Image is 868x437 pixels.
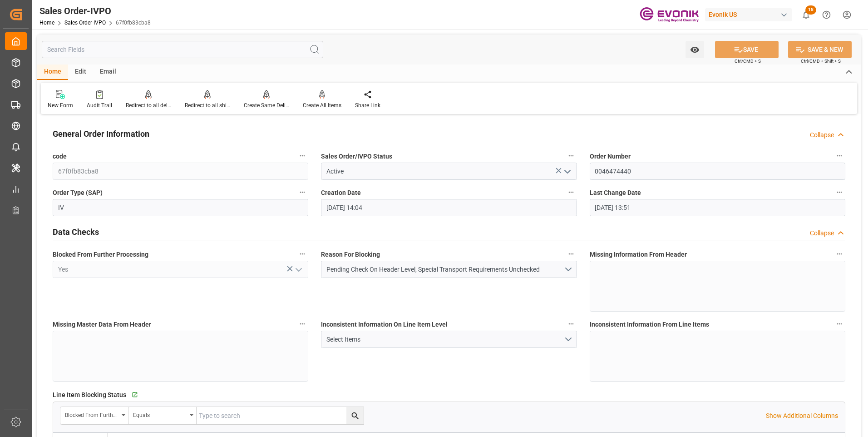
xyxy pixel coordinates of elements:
[590,320,709,329] span: Inconsistent Information From Line Items
[296,248,308,260] button: Blocked From Further Processing
[640,7,699,23] img: Evonik-brand-mark-Deep-Purple-RGB.jpeg_1700498283.jpeg
[197,407,364,424] input: Type to search
[296,150,308,162] button: code
[833,150,845,162] button: Order Number
[185,101,230,109] div: Redirect to all shipments
[244,101,289,109] div: Create Same Delivery Date
[53,320,151,329] span: Missing Master Data From Header
[326,265,564,274] div: Pending Check On Header Level, Special Transport Requirements Unchecked
[53,226,99,238] h2: Data Checks
[39,4,151,18] div: Sales Order-IVPO
[296,186,308,198] button: Order Type (SAP)
[565,150,577,162] button: Sales Order/IVPO Status
[590,188,641,198] span: Last Change Date
[810,228,834,238] div: Collapse
[766,411,838,421] p: Show Additional Columns
[321,320,448,329] span: Inconsistent Information On Line Item Level
[303,101,341,109] div: Create All Items
[42,41,323,58] input: Search Fields
[833,248,845,260] button: Missing Information From Header
[565,186,577,198] button: Creation Date
[321,199,577,216] input: DD.MM.YYYY HH:MM
[39,20,54,26] a: Home
[833,186,845,198] button: Last Change Date
[796,5,816,25] button: show 18 new notifications
[346,407,364,424] button: search button
[296,318,308,330] button: Missing Master Data From Header
[48,101,73,109] div: New Form
[735,58,761,65] span: Ctrl/CMD + S
[810,130,834,140] div: Collapse
[326,335,564,344] div: Select Items
[560,164,573,179] button: open menu
[60,407,128,424] button: open menu
[321,331,577,348] button: open menu
[64,20,106,26] a: Sales Order-IVPO
[686,41,704,58] button: open menu
[68,65,93,80] div: Edit
[321,188,361,198] span: Creation Date
[93,65,123,80] div: Email
[805,5,816,15] span: 18
[128,407,197,424] button: open menu
[87,101,112,109] div: Audit Trail
[321,261,577,278] button: open menu
[816,5,837,25] button: Help Center
[53,128,149,140] h2: General Order Information
[590,199,845,216] input: DD.MM.YYYY HH:MM
[355,101,380,109] div: Share Link
[53,188,103,198] span: Order Type (SAP)
[53,390,126,400] span: Line Item Blocking Status
[133,409,187,419] div: Equals
[53,152,67,161] span: code
[321,152,392,161] span: Sales Order/IVPO Status
[590,152,631,161] span: Order Number
[126,101,171,109] div: Redirect to all deliveries
[321,250,380,259] span: Reason For Blocking
[565,248,577,260] button: Reason For Blocking
[65,409,118,419] div: Blocked From Further Processing
[291,263,305,277] button: open menu
[590,250,687,259] span: Missing Information From Header
[715,41,779,58] button: SAVE
[705,8,792,21] div: Evonik US
[565,318,577,330] button: Inconsistent Information On Line Item Level
[53,250,148,259] span: Blocked From Further Processing
[37,65,68,80] div: Home
[705,6,796,23] button: Evonik US
[833,318,845,330] button: Inconsistent Information From Line Items
[788,41,852,58] button: SAVE & NEW
[801,58,841,65] span: Ctrl/CMD + Shift + S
